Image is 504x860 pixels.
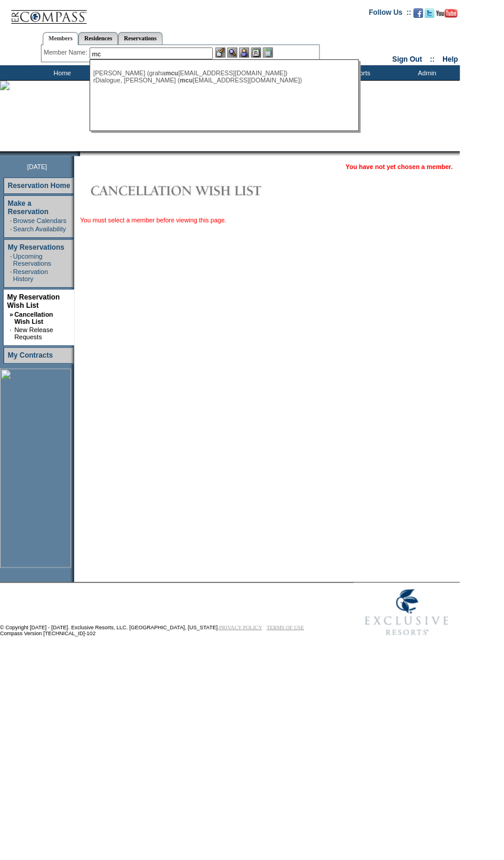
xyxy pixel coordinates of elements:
td: Admin [391,65,460,80]
img: Exclusive Resorts [353,582,460,642]
b: » [9,311,13,318]
a: Follow us on Twitter [425,12,434,19]
span: [DATE] [27,163,47,170]
a: My Reservation Wish List [7,293,60,310]
a: Reservations [118,32,162,44]
img: Subscribe to our YouTube Channel [436,9,457,18]
img: b_calculator.gif [263,47,273,58]
td: Home [27,65,95,80]
img: promoShadowLeftCorner.gif [76,151,80,156]
a: Make a Reservation [8,199,49,216]
a: New Release Requests [14,326,53,340]
td: · [10,268,12,282]
img: Cancellation Wish List [80,179,317,202]
img: b_edit.gif [215,47,225,58]
a: Search Availability [13,225,66,232]
img: Become our fan on Facebook [413,8,423,18]
td: · [10,253,12,267]
a: Members [43,32,79,45]
a: Become our fan on Facebook [413,12,423,19]
td: · [10,217,12,224]
span: You have not yet chosen a member. [346,163,452,170]
div: Member Name: [44,47,90,58]
td: · [9,326,13,340]
a: My Contracts [8,351,53,359]
a: Cancellation Wish List [14,311,53,325]
span: mcu [180,77,193,84]
a: TERMS OF USE [267,624,304,630]
a: Subscribe to our YouTube Channel [436,12,457,19]
a: Help [442,55,458,63]
img: Reservations [251,47,261,58]
a: Sign Out [392,55,422,63]
img: blank.gif [80,151,81,156]
a: Reservation Home [8,181,70,190]
div: rDialogue, [PERSON_NAME] ( [EMAIL_ADDRESS][DOMAIN_NAME]) [93,77,354,84]
div: You must select a member before viewing this page. [80,216,457,224]
a: Residences [78,32,118,44]
td: · [10,225,12,232]
a: Reservation History [13,268,48,282]
td: Follow Us :: [369,7,411,21]
span: :: [430,55,435,63]
span: mcu [165,69,178,77]
img: View [227,47,237,58]
img: Impersonate [239,47,249,58]
img: Follow us on Twitter [425,8,434,18]
div: [PERSON_NAME] (graha [EMAIL_ADDRESS][DOMAIN_NAME]) [93,69,354,77]
a: Browse Calendars [13,217,66,224]
a: PRIVACY POLICY [219,624,262,630]
a: My Reservations [8,243,64,251]
a: Upcoming Reservations [13,253,51,267]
